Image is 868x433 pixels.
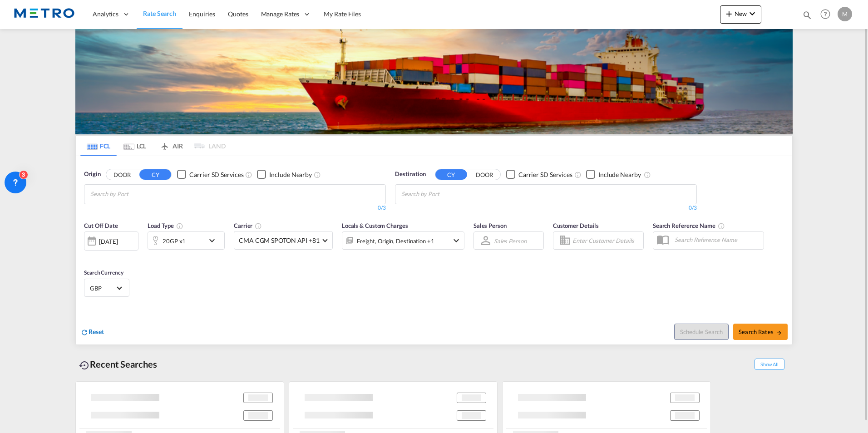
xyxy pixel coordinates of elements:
div: 0/3 [84,204,386,212]
input: Search Reference Name [670,233,764,246]
button: Note: By default Schedule search will only considerorigin ports, destination ports and cut off da... [674,324,729,340]
input: Chips input. [401,187,488,202]
md-icon: icon-arrow-right [776,330,782,336]
div: M [838,7,852,21]
span: Origin [84,170,100,179]
md-select: Sales Person [493,234,528,247]
md-icon: icon-magnify [802,10,812,20]
div: [DATE] [84,231,138,251]
md-tab-item: LCL [117,136,153,156]
md-icon: icon-chevron-down [747,8,758,19]
div: Freight Origin Destination Factory Stuffing [357,235,434,247]
md-icon: icon-information-outline [176,222,183,230]
button: DOOR [469,169,500,180]
span: Locals & Custom Charges [342,222,408,229]
span: Customer Details [553,222,599,229]
div: icon-refreshReset [80,327,104,337]
span: Enquiries [189,10,215,18]
div: Carrier SD Services [518,170,572,179]
div: 20GP x1icon-chevron-down [148,231,225,250]
span: Sales Person [473,222,507,229]
div: Include Nearby [269,170,312,179]
md-icon: icon-plus 400-fg [724,8,735,19]
md-pagination-wrapper: Use the left and right arrow keys to navigate between tabs [80,136,226,156]
md-icon: The selected Trucker/Carrierwill be displayed in the rate results If the rates are from another f... [255,222,262,230]
md-checkbox: Checkbox No Ink [257,170,312,179]
input: Enter Customer Details [572,234,641,247]
span: Search Rates [739,328,782,335]
div: Help [818,6,838,23]
md-icon: Your search will be saved by the below given name [718,222,725,230]
span: Help [818,6,833,22]
span: My Rate Files [324,10,361,18]
button: Search Ratesicon-arrow-right [733,324,788,340]
div: [DATE] [99,237,118,246]
md-icon: icon-chevron-down [451,235,462,246]
span: Carrier [234,222,262,229]
span: Quotes [228,10,248,18]
button: CY [435,169,467,180]
span: Analytics [93,10,118,19]
md-icon: Unchecked: Ignores neighbouring ports when fetching rates.Checked : Includes neighbouring ports w... [644,171,651,178]
span: Search Currency [84,269,123,276]
button: DOOR [106,169,138,180]
md-icon: icon-airplane [159,141,170,148]
span: Load Type [148,222,183,229]
img: 25181f208a6c11efa6aa1bf80d4cef53.png [14,4,75,25]
div: Recent Searches [75,354,161,374]
md-icon: icon-chevron-down [207,235,222,246]
md-tab-item: FCL [80,136,117,156]
md-datepicker: Select [84,250,91,262]
div: 0/3 [395,204,697,212]
md-select: Select Currency: £ GBPUnited Kingdom Pound [89,281,124,295]
md-icon: icon-refresh [80,328,89,336]
div: Include Nearby [598,170,641,179]
span: CMA CGM SPOTON API +81 [239,236,320,245]
div: 20GP x1 [163,235,186,247]
md-chips-wrap: Chips container with autocompletion. Enter the text area, type text to search, and then use the u... [400,185,491,202]
span: Show All [755,359,784,370]
button: icon-plus 400-fgNewicon-chevron-down [720,5,761,24]
span: Cut Off Date [84,222,118,229]
span: Rate Search [143,10,176,17]
span: New [724,10,758,17]
span: Reset [89,328,104,335]
md-checkbox: Checkbox No Ink [177,170,243,179]
span: Destination [395,170,426,179]
md-icon: Unchecked: Search for CY (Container Yard) services for all selected carriers.Checked : Search for... [245,171,252,178]
div: OriginDOOR CY Checkbox No InkUnchecked: Search for CY (Container Yard) services for all selected ... [76,156,792,344]
div: Carrier SD Services [189,170,243,179]
div: icon-magnify [802,10,812,24]
span: Search Reference Name [653,222,725,229]
md-tab-item: AIR [153,136,189,156]
span: GBP [90,284,115,292]
span: Manage Rates [261,10,300,19]
md-icon: icon-backup-restore [79,360,90,371]
md-chips-wrap: Chips container with autocompletion. Enter the text area, type text to search, and then use the u... [89,185,180,202]
md-checkbox: Checkbox No Ink [506,170,572,179]
input: Chips input. [90,187,177,202]
md-icon: Unchecked: Search for CY (Container Yard) services for all selected carriers.Checked : Search for... [574,171,582,178]
div: Freight Origin Destination Factory Stuffingicon-chevron-down [342,231,464,250]
md-checkbox: Checkbox No Ink [586,170,641,179]
img: LCL+%26+FCL+BACKGROUND.png [75,29,793,134]
md-icon: Unchecked: Ignores neighbouring ports when fetching rates.Checked : Includes neighbouring ports w... [314,171,321,178]
button: CY [139,169,171,180]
